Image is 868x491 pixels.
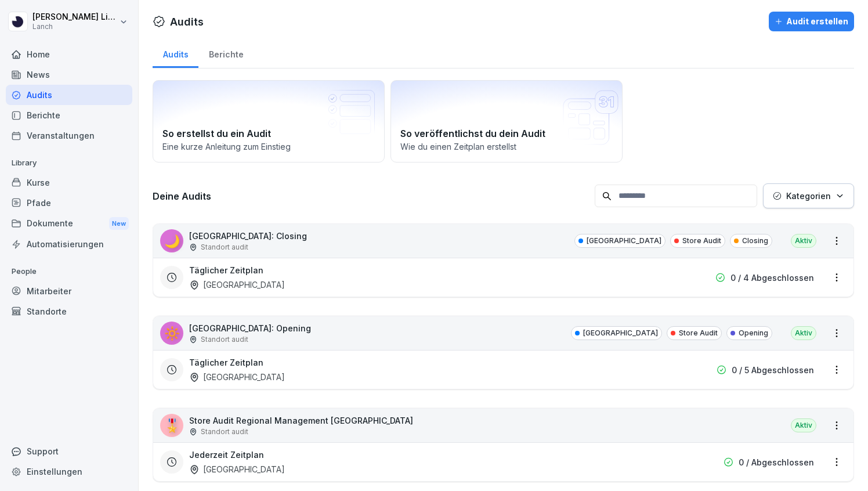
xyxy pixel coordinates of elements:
[189,414,413,427] p: Store Audit Regional Management [GEOGRAPHIC_DATA]
[6,105,132,125] a: Berichte
[400,140,613,153] p: Wie du einen Zeitplan erstellst
[160,322,183,345] div: 🔆
[390,80,623,163] a: So veröffentlichst du dein AuditWie du einen Zeitplan erstellst
[6,234,132,254] a: Automatisierungen
[791,234,816,248] div: Aktiv
[201,242,248,252] p: Standort audit
[160,414,183,437] div: 🎖️
[6,193,132,213] a: Pfade
[189,463,285,475] div: [GEOGRAPHIC_DATA]
[769,12,854,31] button: Audit erstellen
[6,44,132,64] a: Home
[201,334,248,345] p: Standort audit
[583,328,658,338] p: [GEOGRAPHIC_DATA]
[162,127,375,140] h2: So erstellst du ein Audit
[400,127,613,140] h2: So veröffentlichst du dein Audit
[6,85,132,105] a: Audits
[189,264,263,276] h3: Täglicher Zeitplan
[189,371,285,383] div: [GEOGRAPHIC_DATA]
[6,125,132,146] a: Veranstaltungen
[189,322,311,334] p: [GEOGRAPHIC_DATA]: Opening
[153,38,198,68] a: Audits
[739,328,768,338] p: Opening
[6,281,132,301] a: Mitarbeiter
[682,236,721,246] p: Store Audit
[32,12,117,22] p: [PERSON_NAME] Link
[587,236,661,246] p: [GEOGRAPHIC_DATA]
[742,236,768,246] p: Closing
[739,456,814,468] p: 0 / Abgeschlossen
[189,230,307,242] p: [GEOGRAPHIC_DATA]: Closing
[6,64,132,85] a: News
[201,427,248,437] p: Standort audit
[153,190,589,203] h3: Deine Audits
[160,229,183,252] div: 🌙
[6,301,132,322] a: Standorte
[6,213,132,234] div: Dokumente
[162,140,375,153] p: Eine kurze Anleitung zum Einstieg
[775,15,848,28] div: Audit erstellen
[170,14,204,30] h1: Audits
[732,364,814,376] p: 0 / 5 Abgeschlossen
[189,279,285,291] div: [GEOGRAPHIC_DATA]
[189,449,264,461] h3: Jederzeit Zeitplan
[730,272,814,284] p: 0 / 4 Abgeschlossen
[791,326,816,340] div: Aktiv
[6,461,132,482] a: Einstellungen
[109,217,129,230] div: New
[32,23,117,31] p: Lanch
[198,38,254,68] a: Berichte
[6,213,132,234] a: DokumenteNew
[189,356,263,369] h3: Täglicher Zeitplan
[791,418,816,432] div: Aktiv
[679,328,718,338] p: Store Audit
[6,154,132,172] p: Library
[153,80,385,163] a: So erstellst du ein AuditEine kurze Anleitung zum Einstieg
[6,441,132,461] div: Support
[786,190,831,202] p: Kategorien
[763,183,854,208] button: Kategorien
[6,262,132,281] p: People
[6,172,132,193] a: Kurse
